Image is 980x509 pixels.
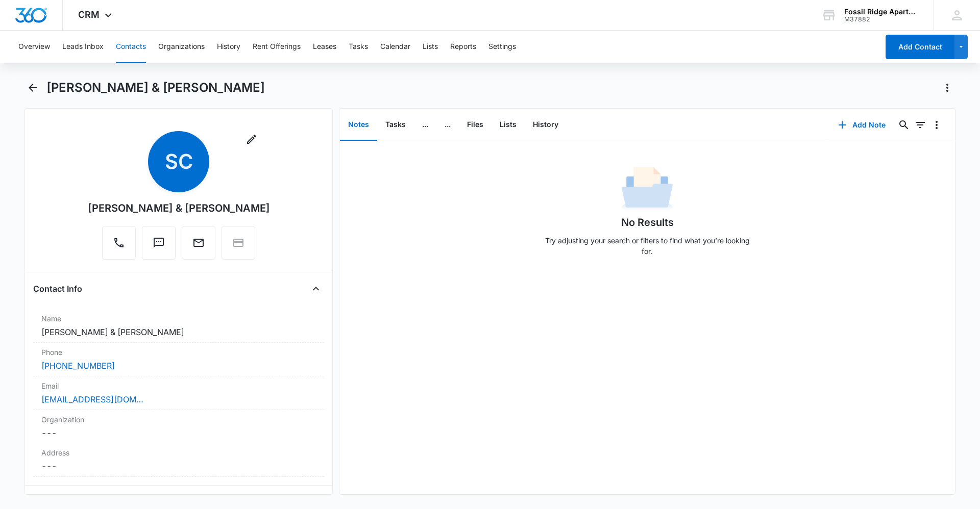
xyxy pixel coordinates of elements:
[896,117,912,133] button: Search...
[142,242,176,250] a: Text
[182,226,215,260] button: Email
[313,31,336,63] button: Leases
[622,164,673,215] img: No Data
[33,376,324,410] div: Email[EMAIL_ADDRESS][DOMAIN_NAME]
[928,117,945,133] button: Overflow Menu
[308,281,324,297] button: Close
[621,215,674,230] h1: No Results
[102,242,136,250] a: Call
[253,31,301,63] button: Rent Offerings
[33,410,324,443] div: Organization---
[41,313,316,324] label: Name
[41,414,316,425] label: Organization
[525,109,567,141] button: History
[380,31,410,63] button: Calendar
[62,31,104,63] button: Leads Inbox
[41,427,316,439] dd: ---
[423,31,438,63] button: Lists
[41,447,316,458] label: Address
[33,343,324,376] div: Phone[PHONE_NUMBER]
[18,31,50,63] button: Overview
[148,131,209,192] span: SC
[41,326,316,338] dd: [PERSON_NAME] & [PERSON_NAME]
[349,31,368,63] button: Tasks
[912,117,928,133] button: Filters
[459,109,492,141] button: Files
[340,109,377,141] button: Notes
[46,80,265,95] h1: [PERSON_NAME] & [PERSON_NAME]
[102,226,136,260] button: Call
[33,443,324,477] div: Address---
[377,109,414,141] button: Tasks
[844,8,919,16] div: account name
[33,309,324,343] div: Name[PERSON_NAME] & [PERSON_NAME]
[41,360,115,372] a: [PHONE_NUMBER]
[828,113,896,137] button: Add Note
[492,109,525,141] button: Lists
[158,31,205,63] button: Organizations
[41,460,316,472] dd: ---
[414,109,436,141] button: ...
[182,242,215,250] a: Email
[24,80,40,96] button: Back
[939,80,955,96] button: Actions
[41,380,316,391] label: Email
[116,31,146,63] button: Contacts
[78,9,100,20] span: CRM
[41,347,316,358] label: Phone
[488,31,516,63] button: Settings
[142,226,176,260] button: Text
[886,35,954,59] button: Add Contact
[436,109,459,141] button: ...
[540,235,754,257] p: Try adjusting your search or filters to find what you’re looking for.
[450,31,476,63] button: Reports
[33,283,82,295] h4: Contact Info
[844,16,919,23] div: account id
[217,31,240,63] button: History
[41,393,143,405] a: [EMAIL_ADDRESS][DOMAIN_NAME]
[88,200,270,216] div: [PERSON_NAME] & [PERSON_NAME]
